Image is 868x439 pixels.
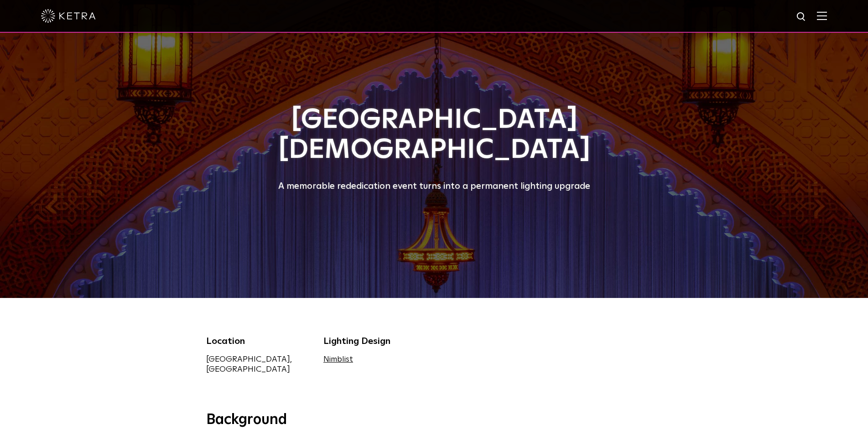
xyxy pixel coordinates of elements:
div: A memorable rededication event turns into a permanent lighting upgrade [206,179,662,193]
a: Nimblist [323,356,353,363]
div: Lighting Design [323,334,427,348]
h3: Background [206,411,662,430]
img: Hamburger%20Nav.svg [817,11,827,20]
div: [GEOGRAPHIC_DATA], [GEOGRAPHIC_DATA] [206,354,310,374]
img: ketra-logo-2019-white [41,9,96,23]
img: search icon [796,11,807,23]
h1: [GEOGRAPHIC_DATA][DEMOGRAPHIC_DATA] [206,105,662,165]
div: Location [206,334,310,348]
